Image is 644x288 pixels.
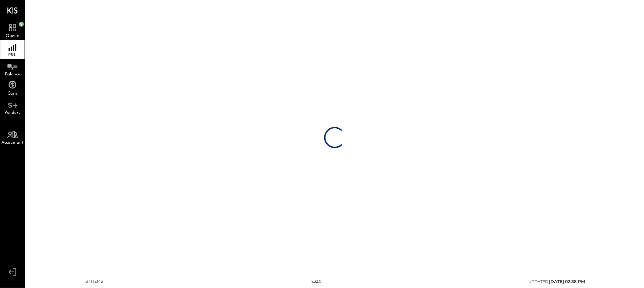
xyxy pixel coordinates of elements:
span: Cash [8,91,17,96]
span: [DATE] 02:38 PM [549,279,585,284]
a: Cash [0,78,25,97]
div: UPDATED: [529,278,585,285]
span: Vendors [5,111,21,115]
div: 137 items [84,279,103,284]
a: P&L [0,40,25,59]
span: P&L [8,53,17,57]
div: 4.32.0 [311,279,321,284]
a: Queue [0,21,25,40]
a: Balance [0,59,25,78]
a: Vendors [0,97,25,117]
a: Accountant [0,127,25,146]
span: Accountant [2,140,23,145]
span: Queue [6,34,19,38]
span: Balance [5,72,20,76]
